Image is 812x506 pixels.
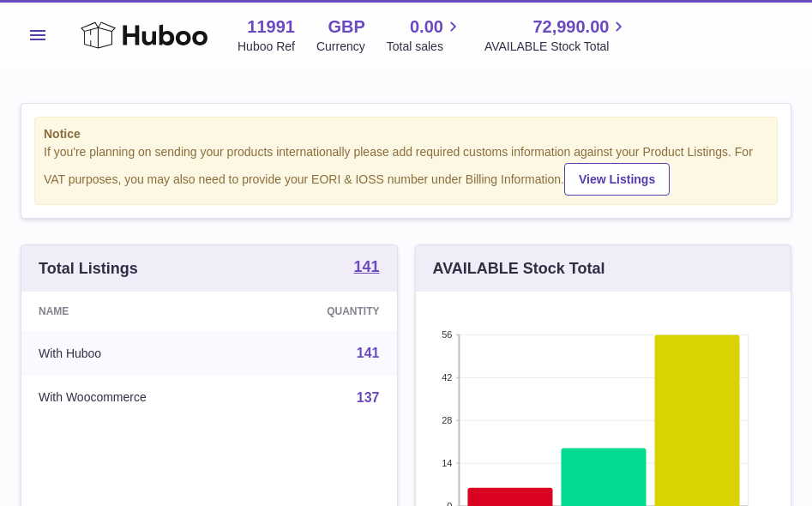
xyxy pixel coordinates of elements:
[353,259,379,274] strong: 141
[357,346,380,360] a: 141
[328,15,364,39] strong: GBP
[564,163,670,196] a: View Listings
[255,292,397,331] th: Quantity
[353,259,379,278] a: 141
[433,258,605,279] h3: AVAILABLE Stock Total
[21,292,255,331] th: Name
[357,390,380,405] a: 137
[44,144,768,196] div: If you're planning on sending your products internationally please add required customs informati...
[39,258,138,279] h3: Total Listings
[442,372,452,383] text: 42
[442,329,452,340] text: 56
[21,331,255,376] td: With Huboo
[21,376,255,420] td: With Woocommerce
[532,15,609,39] span: 72,990.00
[316,39,365,55] div: Currency
[44,126,768,142] strong: Notice
[410,15,443,39] span: 0.00
[442,415,452,425] text: 28
[484,15,629,55] a: 72,990.00 AVAILABLE Stock Total
[238,39,295,55] div: Huboo Ref
[247,15,295,39] strong: 11991
[387,15,463,55] a: 0.00 Total sales
[484,39,629,55] span: AVAILABLE Stock Total
[387,39,463,55] span: Total sales
[442,458,452,468] text: 14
